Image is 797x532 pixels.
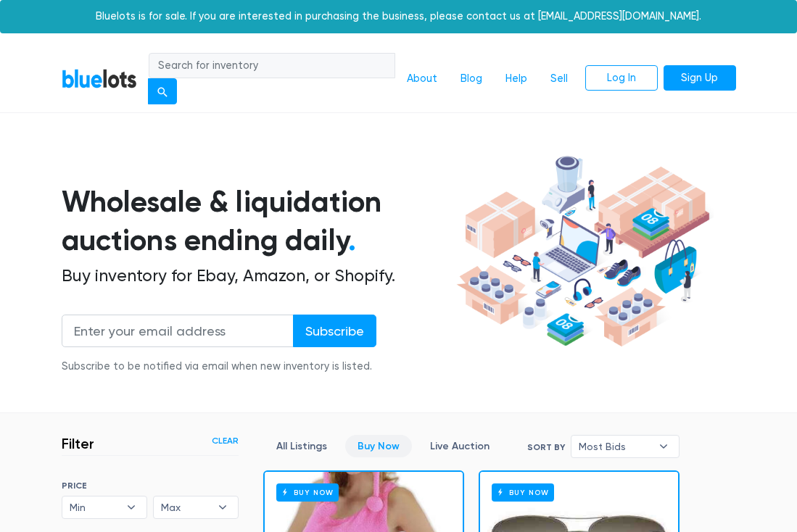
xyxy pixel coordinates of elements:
[62,266,453,286] h2: Buy inventory for Ebay, Amazon, or Shopify.
[492,483,555,502] h6: Buy Now
[62,315,294,347] input: Enter your email address
[527,441,565,454] label: Sort By
[161,496,210,518] span: Max
[395,65,449,93] a: About
[648,436,679,457] b: ▾
[212,434,239,447] a: Clear
[207,496,238,518] b: ▾
[62,183,453,259] h1: Wholesale & liquidation auctions ending daily
[664,65,736,91] a: Sign Up
[348,223,356,258] span: .
[494,65,539,93] a: Help
[276,483,339,502] h6: Buy Now
[264,435,339,457] a: All Listings
[585,65,658,91] a: Log In
[293,315,376,347] input: Subscribe
[539,65,579,93] a: Sell
[62,435,94,452] h3: Filter
[449,65,494,93] a: Blog
[345,435,412,457] a: Buy Now
[579,436,651,457] span: Most Bids
[62,68,137,89] a: BlueLots
[70,496,119,518] span: Min
[453,151,714,352] img: hero-ee84e7d0318cb26816c560f6b4441b76977f77a177738b4e94f68c95b2b83dbb.png
[149,53,395,79] input: Search for inventory
[418,435,502,457] a: Live Auction
[62,481,239,491] h6: PRICE
[116,496,146,518] b: ▾
[62,359,376,375] div: Subscribe to be notified via email when new inventory is listed.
